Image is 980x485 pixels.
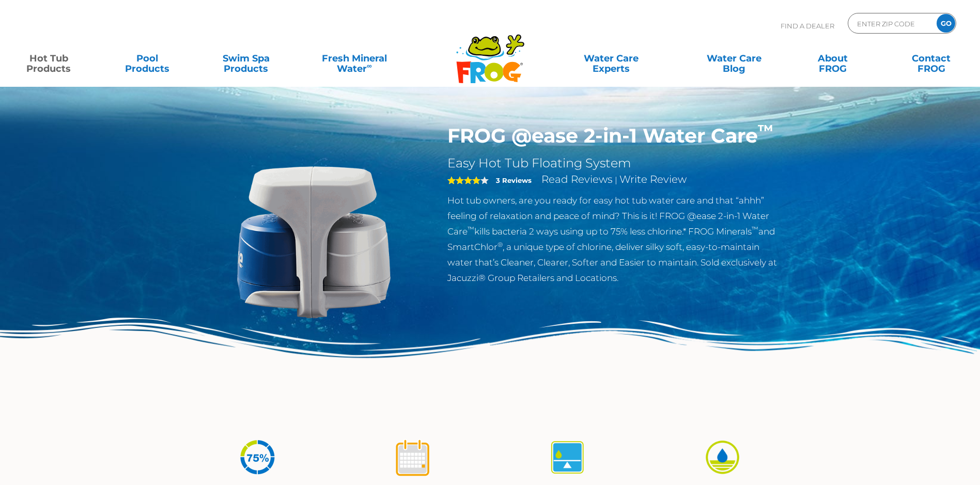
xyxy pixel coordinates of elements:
span: | [615,175,617,185]
a: Swim SpaProducts [208,48,285,69]
strong: 3 Reviews [496,176,532,184]
img: icon-atease-75percent-less [238,438,277,477]
p: Hot tub owners, are you ready for easy hot tub water care and that “ahhh” feeling of relaxation a... [447,193,785,286]
a: ContactFROG [893,48,970,69]
a: Water CareBlog [695,48,772,69]
sup: ™ [468,225,474,233]
a: Read Reviews [541,173,613,185]
a: Hot TubProducts [10,48,87,69]
sup: ™ [758,121,773,139]
a: Fresh MineralWater∞ [306,48,402,69]
a: Write Review [619,173,687,185]
img: Frog Products Logo [450,21,530,84]
img: @ease-2-in-1-Holder-v2.png [196,124,432,361]
a: PoolProducts [109,48,186,69]
img: icon-atease-shock-once [393,438,432,477]
a: AboutFROG [794,48,871,69]
sup: ∞ [367,61,372,70]
img: icon-atease-easy-on [703,438,742,477]
h1: FROG @ease 2-in-1 Water Care [447,124,785,148]
span: 4 [447,176,480,184]
h2: Easy Hot Tub Floating System [447,155,785,171]
input: GO [937,14,955,33]
sup: ® [497,241,503,248]
a: Water CareExperts [549,48,674,69]
sup: ™ [752,225,758,233]
img: icon-atease-self-regulates [548,438,587,477]
p: Find A Dealer [781,13,834,39]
